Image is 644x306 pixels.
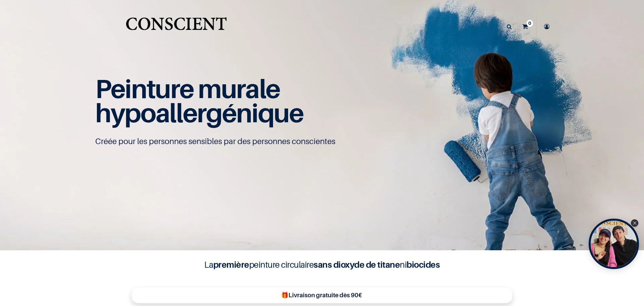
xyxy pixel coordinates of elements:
[314,259,400,270] b: sans dioxyde de titane
[589,219,639,269] div: Open Tolstoy
[527,20,533,27] sup: 0
[407,259,440,270] b: biocides
[124,13,228,40] a: Logo of Conscient
[518,15,536,38] a: 0
[589,219,639,269] div: Tolstoy bubble widget
[124,13,228,40] img: Conscient
[631,219,638,227] div: Close Tolstoy widget
[95,136,549,147] p: Créée pour les personnes sensibles par des personnes conscientes
[589,219,639,269] div: Open Tolstoy widget
[281,292,362,299] b: 🎁Livraison gratuite dès 90€
[188,258,456,271] h4: La peinture circulaire ni
[213,259,249,270] b: première
[95,73,280,104] span: Peinture murale
[95,97,304,128] span: hypoallergénique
